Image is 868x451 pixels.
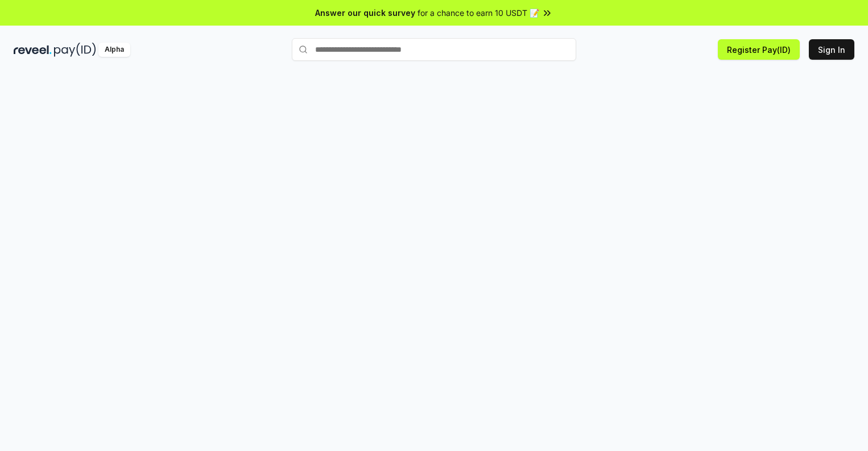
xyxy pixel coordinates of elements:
[809,39,854,60] button: Sign In
[315,7,415,19] span: Answer our quick survey
[718,39,800,60] button: Register Pay(ID)
[54,43,96,57] img: pay_id
[98,43,130,57] div: Alpha
[14,43,52,57] img: reveel_dark
[418,7,539,19] span: for a chance to earn 10 USDT 📝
